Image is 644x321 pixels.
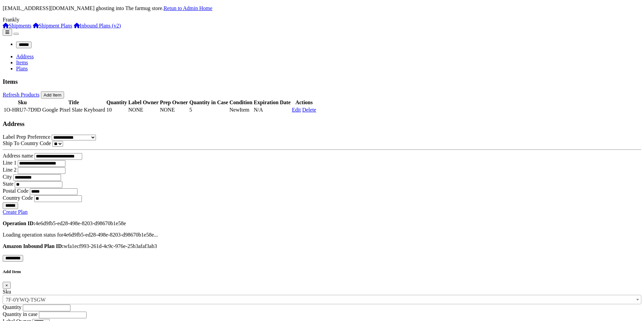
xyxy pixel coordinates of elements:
[106,107,127,113] td: 10
[3,174,12,180] label: City
[291,99,316,106] th: Actions
[3,5,641,11] p: [EMAIL_ADDRESS][DOMAIN_NAME] ghosting into The farmug store.
[3,304,21,310] label: Quantity
[3,160,16,166] label: Line 1
[3,282,11,289] button: Close
[16,60,28,65] a: Items
[3,232,641,238] div: Loading operation status for 4e6d9fb5-ed28-498e-8203-d98670b1e58e ...
[189,107,228,113] td: 5
[160,107,189,113] td: NONE
[253,99,291,106] th: Expiration Date
[16,54,34,59] a: Address
[229,107,253,113] td: NewItem
[3,269,641,274] h5: Add Item
[3,23,32,28] a: Shipments
[3,220,641,227] p: 4e6d9fb5-ed28-498e-8203-d98670b1e58e
[3,167,16,173] label: Line 2
[3,295,641,304] span: Pro Sanitize Hand Sanitizer, 8 oz Bottles, 1 Carton, 12 bottles each Carton
[42,99,105,106] th: Title
[3,195,33,201] label: Country Code
[3,311,38,317] label: Quantity in case
[3,99,41,106] th: Sku
[16,66,28,71] a: Plans
[3,289,11,295] label: Sku
[3,17,641,23] div: Frankly
[3,188,29,194] label: Postal Code
[33,23,72,28] a: Shipment Plans
[41,91,64,99] button: Add Item
[3,134,50,140] label: Label Prep Preference
[3,153,33,158] label: Address name
[229,99,253,106] th: Condition
[3,140,51,146] label: Ship To Country Code
[106,99,127,106] th: Quantity
[42,107,105,113] td: Google Pixel Slate Keyboard
[3,120,641,128] h3: Address
[3,243,64,249] strong: Amazon Inbound Plan ID:
[164,5,212,11] a: Retun to Admin Home
[160,99,189,106] th: Prep Owner
[253,107,291,113] td: N/A
[128,99,159,106] th: Label Owner
[3,181,13,187] label: State
[5,283,8,288] span: ×
[3,295,641,305] span: Pro Sanitize Hand Sanitizer, 8 oz Bottles, 1 Carton, 12 bottles each Carton
[302,107,316,113] a: Delete
[3,107,41,113] td: 1O-HRU7-7D9D
[3,78,641,85] h3: Items
[74,23,121,28] a: Inbound Plans (v2)
[3,92,40,98] a: Refresh Products
[3,220,35,226] strong: Operation ID:
[189,99,228,106] th: Quantity in Case
[292,107,301,113] a: Edit
[3,209,28,215] a: Create Plan
[128,107,159,113] td: NONE
[3,243,641,249] p: wfa1ecf993-261d-4c9c-976e-25b3afaf3ab3
[13,33,19,35] button: Toggle navigation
